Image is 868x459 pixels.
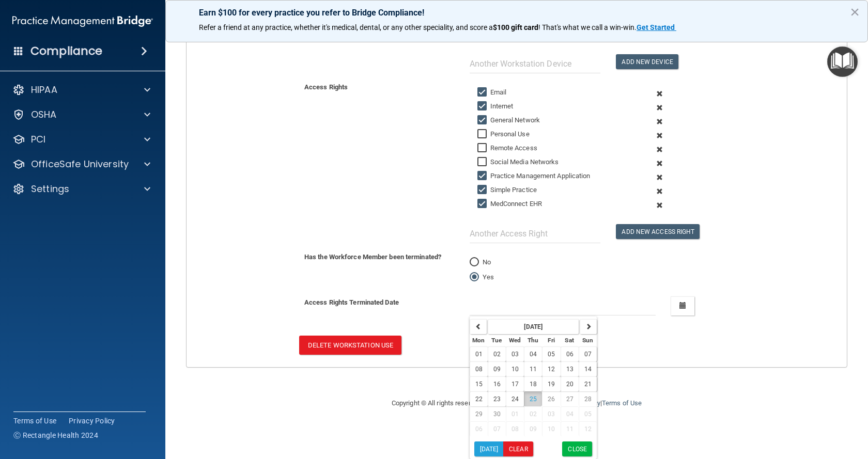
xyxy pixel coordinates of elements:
div: Copyright © All rights reserved 2025 @ Rectangle Health | | [328,387,705,420]
button: Clear [503,441,533,456]
button: 08 [470,361,488,376]
button: 23 [488,391,506,406]
a: Terms of Use [13,416,56,426]
label: Yes [470,271,494,283]
label: Simple Practice [477,184,537,196]
label: Practice Management Application [477,170,591,182]
button: 09 [524,421,542,436]
button: 02 [488,346,506,361]
input: Another Access Right [470,224,601,243]
span: 24 [512,395,519,403]
button: 29 [470,406,488,421]
span: 12 [548,366,555,373]
span: 21 [584,381,592,388]
button: Delete Workstation Use [299,336,401,355]
span: 10 [548,425,555,433]
button: 19 [542,376,560,391]
strong: [DATE] [524,323,542,330]
p: HIPAA [31,84,57,96]
button: 04 [561,406,579,421]
input: Email [477,88,489,97]
span: Refer a friend at any practice, whether it's medical, dental, or any other speciality, and score a [199,23,493,31]
button: 15 [470,376,488,391]
span: Ⓒ Rectangle Health 2024 [13,430,98,440]
button: 11 [561,421,579,436]
b: Access Rights Terminated Date [304,298,399,306]
button: 07 [579,346,597,361]
span: 07 [584,351,592,358]
button: 16 [488,376,506,391]
small: Wednesday [509,337,521,344]
span: 06 [475,425,483,433]
span: 28 [584,395,592,403]
button: 02 [524,406,542,421]
b: Has the Workforce Member been terminated? [304,253,441,261]
small: Sunday [582,337,593,344]
span: 04 [566,410,574,418]
span: 06 [566,351,574,358]
a: Get Started [637,23,676,31]
small: Monday [472,337,485,344]
span: 08 [512,425,519,433]
span: 02 [493,351,501,358]
button: 03 [506,346,524,361]
input: Practice Management Application [477,172,489,180]
span: 29 [475,410,483,418]
p: OSHA [31,108,57,121]
label: Email [477,86,507,99]
button: 26 [542,391,560,406]
button: Close [850,4,860,20]
button: 12 [579,421,597,436]
span: 23 [493,395,501,403]
span: 02 [530,410,537,418]
button: 12 [542,361,560,376]
span: 09 [493,366,501,373]
label: General Network [477,114,540,126]
button: 09 [488,361,506,376]
p: Settings [31,183,69,195]
span: 09 [530,425,537,433]
span: 30 [493,410,501,418]
span: 11 [530,366,537,373]
button: Open Resource Center [827,46,858,77]
span: 25 [530,395,537,403]
input: No [470,259,479,266]
span: 01 [512,410,519,418]
input: Yes [470,274,479,281]
button: 01 [506,406,524,421]
label: MedConnect EHR [477,198,542,210]
label: No [470,256,491,268]
small: Thursday [528,337,538,344]
button: 06 [470,421,488,436]
input: Another Workstation Device [470,54,601,73]
span: 18 [530,381,537,388]
span: 01 [475,351,483,358]
label: Remote Access [477,142,537,154]
strong: Get Started [637,23,675,31]
b: Access Rights [304,83,348,91]
button: 20 [561,376,579,391]
span: 17 [512,381,519,388]
button: 01 [470,346,488,361]
button: 27 [561,391,579,406]
span: 22 [475,395,483,403]
a: Terms of Use [602,399,642,407]
span: 16 [493,381,501,388]
input: Personal Use [477,130,489,138]
img: PMB logo [12,11,153,31]
strong: $100 gift card [493,23,538,31]
span: 04 [530,351,537,358]
span: 20 [566,381,574,388]
button: 05 [579,406,597,421]
button: 04 [524,346,542,361]
h4: Compliance [30,44,102,58]
span: 13 [566,366,574,373]
label: Internet [477,100,514,113]
label: Social Media Networks [477,156,559,168]
button: 08 [506,421,524,436]
input: Internet [477,102,489,110]
button: Close [562,441,592,456]
span: 10 [512,366,519,373]
button: Add New Device [616,54,678,69]
button: 14 [579,361,597,376]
